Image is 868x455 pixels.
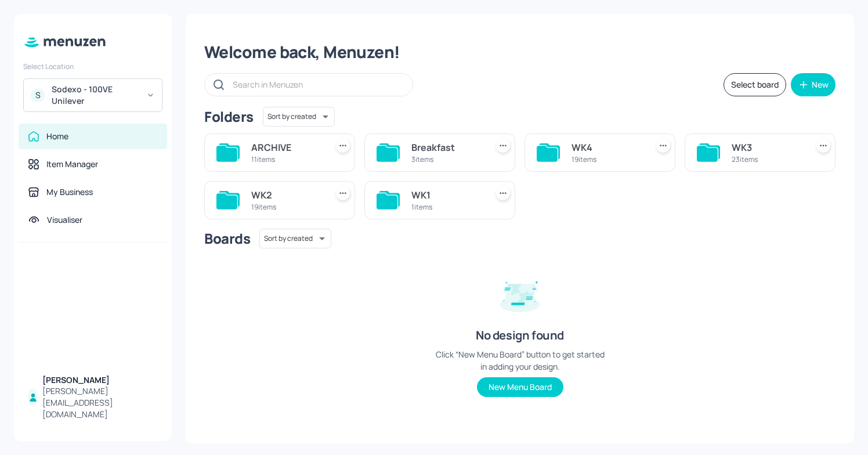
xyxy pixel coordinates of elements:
div: Select Location [23,62,162,71]
div: WK2 [251,188,322,202]
div: Item Manager [46,158,98,170]
div: WK1 [411,188,482,202]
div: 19 items [572,154,642,164]
div: Sodexo - 100VE Unilever [52,84,139,107]
div: My Business [46,186,93,198]
div: Sort by created [263,105,335,128]
div: Click “New Menu Board” button to get started in adding your design. [433,348,607,373]
div: 19 items [251,202,322,212]
input: Search in Menuzen [233,76,401,93]
div: Sort by created [259,227,331,250]
div: Boards [204,229,250,248]
div: WK4 [572,140,642,154]
div: Welcome back, Menuzen! [204,42,836,63]
img: design-empty [491,265,549,323]
button: Select board [724,73,786,96]
div: [PERSON_NAME] [42,374,158,386]
div: Home [46,131,68,142]
button: New Menu Board [477,377,563,397]
div: Folders [204,107,254,126]
div: ARCHIVE [251,140,322,154]
div: WK3 [732,140,802,154]
div: Breakfast [411,140,482,154]
div: No design found [476,327,564,344]
div: 23 items [732,154,802,164]
button: New [791,73,836,96]
div: [PERSON_NAME][EMAIL_ADDRESS][DOMAIN_NAME] [42,385,158,420]
div: S [31,88,45,102]
div: 3 items [411,154,482,164]
div: 11 items [251,154,322,164]
div: Visualiser [47,214,82,226]
div: New [812,81,829,89]
div: 1 items [411,202,482,212]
